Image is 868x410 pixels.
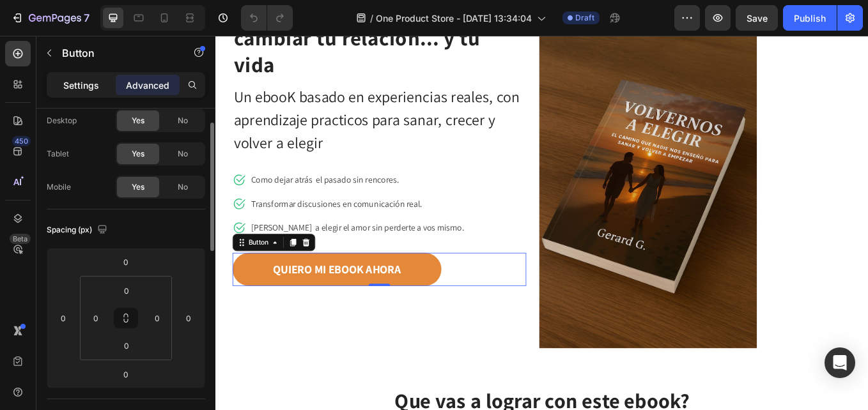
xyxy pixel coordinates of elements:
[113,365,139,384] input: 0
[62,45,171,61] p: Button
[47,222,110,239] div: Spacing (px)
[376,11,532,25] span: One Product Store - [DATE] 13:34:04
[370,11,373,25] span: /
[179,308,198,328] input: 0
[63,79,99,92] p: Settings
[736,5,778,31] button: Save
[84,10,89,26] p: 7
[747,13,768,24] span: Save
[67,264,218,285] p: QUIERO MI EBOOK AHORA
[132,148,144,160] span: Yes
[783,5,837,31] button: Publish
[47,181,71,193] div: Mobile
[178,181,188,193] span: No
[794,11,826,25] div: Publish
[825,347,855,378] div: Open Intercom Messenger
[241,5,293,31] div: Undo/Redo
[21,58,364,139] p: Un ebooK basado en experiencias reales, con aprendizaje practicos para sanar, crecer y volver a e...
[20,255,265,294] a: QUIERO MI EBOOK AHORA
[36,237,65,248] div: Button
[47,115,77,126] div: Desktop
[178,148,188,160] span: No
[47,148,69,160] div: Tablet
[114,336,139,355] input: 0px
[42,162,292,177] p: Como dejar atrás el pasado sin rencores.
[178,115,188,126] span: No
[126,79,169,92] p: Advanced
[54,308,73,328] input: 0
[575,12,594,24] span: Draft
[148,308,167,328] input: 0px
[114,281,139,300] input: 0px
[132,181,144,193] span: Yes
[215,36,868,410] iframe: Design area
[42,190,292,205] p: Transformar discusiones en comunicación real.
[132,115,144,126] span: Yes
[10,234,31,244] div: Beta
[12,136,31,146] div: 450
[42,218,292,233] p: [PERSON_NAME] a elegir el amor sin perderte a vos mismo.
[86,308,105,328] input: 0px
[5,5,95,31] button: 7
[113,252,139,271] input: 0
